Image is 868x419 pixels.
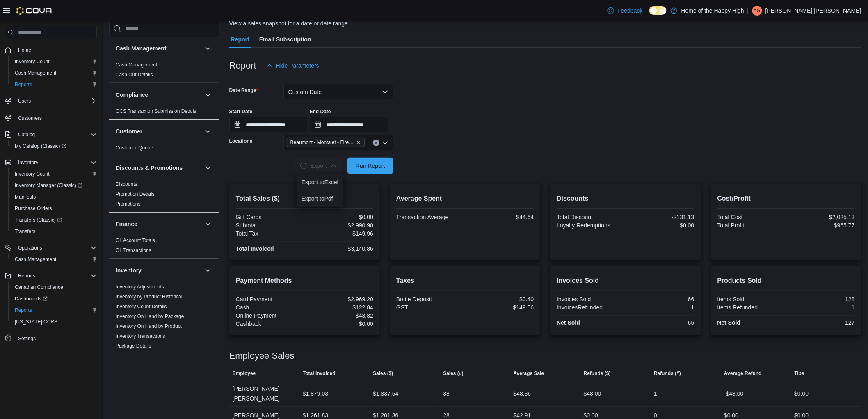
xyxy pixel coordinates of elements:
span: Reports [18,272,35,279]
div: Items Refunded [717,304,785,311]
div: Online Payment [236,312,303,319]
a: My Catalog (Classic) [11,141,70,151]
div: $0.00 [306,321,373,327]
button: Discounts & Promotions [203,163,213,173]
span: Transfers [15,228,35,235]
span: AG [754,6,761,16]
span: Cash Management [11,68,97,78]
span: Discounts [116,181,137,188]
a: Inventory Manager (Classic) [11,181,86,190]
button: Finance [203,219,213,229]
h3: Discounts & Promotions [116,164,183,172]
span: Canadian Compliance [11,282,97,292]
h3: Compliance [116,91,148,99]
div: $48.00 [584,389,601,398]
span: Promotion Details [116,191,155,197]
button: Cash Management [203,44,213,53]
p: Home of the Happy High [681,6,744,16]
a: Inventory Manager (Classic) [8,180,100,191]
button: Export toExcel [297,174,343,190]
div: $149.56 [467,304,534,311]
span: Employee [233,370,256,377]
span: Dashboards [15,295,48,302]
button: Operations [2,242,100,254]
h2: Total Sales ($) [236,194,373,204]
span: Tips [795,370,804,377]
span: Reports [15,271,97,281]
button: Compliance [203,90,213,100]
a: Cash Management [11,68,59,78]
button: Settings [2,332,100,344]
span: Cash Management [15,70,56,76]
span: Average Refund [724,370,762,377]
strong: Total Invoiced [236,245,274,252]
h2: Average Spent [396,194,534,204]
button: Catalog [2,129,100,140]
a: Feedback [604,2,646,19]
div: Total Tax [236,230,303,237]
div: $2,990.90 [306,222,373,229]
span: Home [15,45,97,55]
a: Customers [15,113,45,123]
div: Transaction Average [396,214,464,220]
div: 1 [654,389,657,398]
span: Sales (#) [443,370,463,377]
a: Transfers (Classic) [11,215,65,225]
span: Beaumont - Montalet - Fire & Flower [290,138,354,147]
span: Cash Management [116,62,157,68]
a: Cash Management [11,254,59,264]
span: Inventory On Hand by Product [116,323,182,330]
a: Dashboards [11,294,51,304]
div: 65 [627,319,694,326]
button: Canadian Compliance [8,282,100,293]
a: Purchase Orders [11,204,55,213]
span: Inventory On Hand by Package [116,313,184,320]
span: Total Invoiced [303,370,336,377]
div: 38 [443,389,450,398]
div: 128 [788,296,855,302]
button: Reports [8,79,100,90]
span: GL Account Totals [116,237,155,244]
a: Settings [15,334,39,343]
div: Invoices Sold [557,296,624,302]
div: 1 [788,304,855,311]
div: Customer [109,143,219,156]
span: Feedback [617,7,642,15]
div: Gift Cards [236,214,303,220]
h3: Employee Sales [229,351,295,361]
a: Package Details [116,343,151,349]
div: Alex Goulding Stagg [752,6,762,16]
span: Refunds (#) [654,370,681,377]
button: Reports [15,271,39,281]
span: Refunds ($) [584,370,611,377]
span: Inventory Manager (Classic) [11,181,97,190]
a: Reports [11,80,35,89]
div: Subtotal [236,222,303,229]
div: 1 [627,304,694,311]
span: Run Report [356,162,385,170]
span: Customers [18,115,42,121]
h2: Discounts [557,194,694,204]
span: Home [18,47,31,53]
button: Compliance [116,91,201,99]
span: Users [18,98,31,104]
button: Inventory [15,158,41,167]
button: Hide Parameters [263,57,322,74]
a: Inventory Count Details [116,304,167,309]
span: Inventory Manager (Classic) [15,182,82,189]
a: Reports [11,305,35,315]
input: Press the down key to open a popover containing a calendar. [310,117,388,133]
button: Cash Management [8,254,100,265]
span: Washington CCRS [11,317,97,327]
div: -$48.00 [724,389,743,398]
span: Inventory Count [15,58,50,65]
span: Users [15,96,97,106]
div: Total Cost [717,214,785,220]
span: Inventory Count [15,171,50,177]
span: Reports [11,80,97,89]
button: Remove Beaumont - Montalet - Fire & Flower from selection in this group [356,140,361,145]
div: Loyalty Redemptions [557,222,624,229]
a: Home [15,45,34,55]
button: Inventory [2,157,100,168]
span: Inventory [15,158,97,167]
